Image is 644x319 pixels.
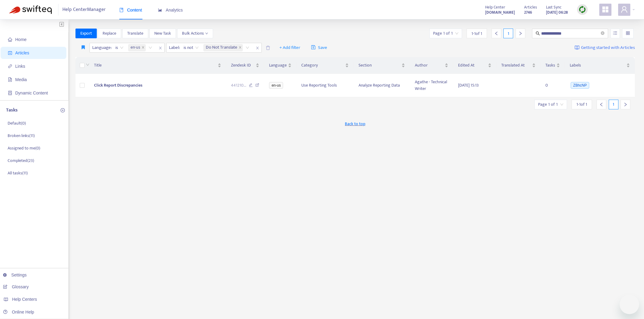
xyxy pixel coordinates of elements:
[359,62,401,69] span: Section
[15,64,25,69] span: Links
[158,8,162,12] span: area-chart
[541,57,565,74] th: Tasks
[541,74,565,97] td: 0
[269,62,287,69] span: Language
[311,45,316,50] span: save
[575,43,635,53] a: Getting started with Articles
[471,30,482,37] span: 1 - 1 of 1
[575,45,579,50] img: image-link
[90,43,113,52] span: Language :
[621,6,628,13] span: user
[62,4,106,15] span: Help Center Manager
[86,63,89,67] span: down
[485,4,505,11] span: Help Center
[80,30,92,37] span: Export
[184,43,199,52] span: is not
[127,30,143,37] span: Translate
[142,46,145,50] span: close
[354,57,410,74] th: Section
[205,32,208,35] span: down
[9,5,52,14] img: Swifteq
[601,31,604,36] span: close-circle
[354,74,410,97] td: Analyze Reporting Data
[154,30,171,37] span: New Task
[581,44,635,51] span: Getting started with Articles
[156,44,164,52] span: close
[6,107,18,114] p: Tasks
[458,82,479,89] span: [DATE] 15:13
[306,43,332,53] button: saveSave
[166,43,181,52] span: Label :
[8,37,12,42] span: home
[264,57,296,74] th: Language
[453,57,496,74] th: Edited At
[345,121,365,127] span: Back to top
[496,57,541,74] th: Translated At
[611,29,620,38] button: unordered-list
[296,57,353,74] th: Category
[518,31,523,36] span: right
[61,108,65,112] span: plus-circle
[570,62,625,69] span: Labels
[620,295,639,314] iframe: Button to launch messaging window
[177,29,213,38] button: Bulk Actionsdown
[609,100,618,109] div: 1
[231,62,255,69] span: Zendesk ID
[3,273,27,277] a: Settings
[158,8,183,12] span: Analytics
[501,62,531,69] span: Translated At
[98,29,121,38] button: Replace
[458,62,487,69] span: Edited At
[485,9,515,16] a: [DOMAIN_NAME]
[623,102,628,107] span: right
[279,44,300,51] span: + Add filter
[571,82,589,89] span: ZBhcNP
[3,284,29,289] a: Glossary
[546,4,562,11] span: Last Sync
[8,157,34,164] p: Completed ( 23 )
[3,310,34,314] a: Online Help
[415,62,443,69] span: Author
[545,62,555,69] span: Tasks
[311,44,327,51] span: Save
[579,6,586,13] img: sync.dc5367851b00ba804db3.png
[12,297,37,302] span: Help Centers
[182,30,208,37] span: Bulk Actions
[536,31,540,36] span: search
[565,57,635,74] th: Labels
[254,44,261,52] span: close
[613,31,617,35] span: unordered-list
[206,44,237,51] span: Do Not Translate
[128,44,146,51] span: en-us
[131,44,140,51] span: en-us
[89,57,226,74] th: Title
[494,31,499,36] span: left
[15,50,29,55] span: Articles
[410,74,453,97] td: Agathe - Technical Writer
[94,82,142,89] span: Click Report Discrepancies
[576,101,587,108] span: 1 - 1 of 1
[75,29,97,38] button: Export
[8,64,12,68] span: link
[15,91,48,95] span: Dynamic Content
[15,77,27,82] span: Media
[122,29,148,38] button: Translate
[8,51,12,55] span: account-book
[94,62,216,69] span: Title
[296,74,353,97] td: Use Reporting Tools
[599,102,604,107] span: left
[301,62,344,69] span: Category
[602,6,609,13] span: appstore
[524,9,532,16] strong: 2746
[410,57,453,74] th: Author
[601,31,604,35] span: close-circle
[119,8,142,12] span: Content
[266,46,270,50] span: delete
[485,9,515,16] strong: [DOMAIN_NAME]
[8,120,26,126] p: Default ( 0 )
[119,8,124,12] span: book
[231,82,246,89] span: 441210 ...
[239,46,242,50] span: close
[546,9,568,16] strong: [DATE] 06:28
[503,29,513,38] div: 1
